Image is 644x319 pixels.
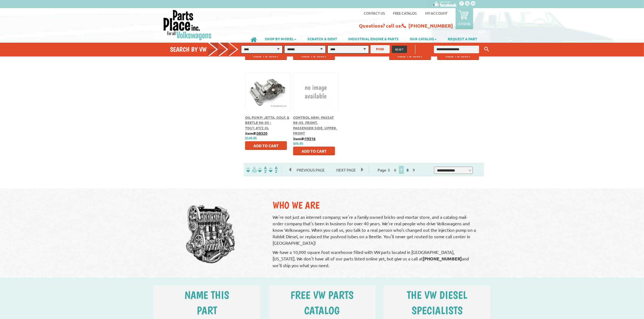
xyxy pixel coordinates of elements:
[331,167,361,172] a: Next Page
[293,147,335,155] button: Add to Cart
[305,136,316,141] u: 19316
[170,45,244,53] h4: Search by VW
[245,136,257,140] span: $149.95
[411,167,416,172] a: 9
[275,288,369,301] h5: free vw parts
[399,166,404,174] span: 7
[395,47,404,51] span: RESET
[302,34,343,43] a: SCRATCH & DENT
[483,45,491,54] button: Keyword Search
[371,45,390,53] button: FIND
[293,142,303,146] span: $49.95
[331,166,361,174] span: Next Page
[268,167,279,173] img: Sort by Sales Rank
[245,141,287,150] button: Add to Cart
[163,9,212,41] img: Parts Place Inc!
[390,304,484,317] h5: Specialists
[160,288,254,301] h5: Name this
[301,149,327,153] span: Add to Cart
[393,11,417,15] a: Free Catalog
[291,166,330,174] span: Previous Page
[245,131,267,136] b: item#:
[246,167,257,173] img: filterpricelow.svg
[392,46,407,53] button: RESET
[387,167,391,172] a: 5
[343,34,404,43] a: INDUSTRIAL ENGINE & PARTS
[257,131,267,136] u: 38320
[273,249,479,268] p: We have a 10,000 square foot warehouse filled with VW parts located in [GEOGRAPHIC_DATA], [US_STA...
[289,167,331,172] a: Previous Page
[253,143,279,148] span: Add to Cart
[160,304,254,317] h5: part
[245,115,289,130] a: Oil Pump: Jetta, Golf, & Beetle 98-05 - TDI/1.8T/2.0L
[404,34,442,43] a: OUR CATALOG
[293,115,337,136] a: Control Arm: Passat 98-05, Front, Passenger Side, Upper, Front
[393,167,398,172] a: 6
[293,136,316,141] b: item#:
[257,167,268,173] img: Sort by Headline
[364,11,385,15] a: Contact us
[423,256,462,261] strong: [PHONE_NUMBER]
[275,304,369,317] h5: catalog
[273,214,479,246] p: We're not just an internet company; we're a family owned bricks-and-mortar store, and a catalog m...
[273,199,479,211] h2: Who We Are
[425,11,448,15] a: My Account
[456,8,473,29] a: 0 items
[390,288,484,301] h5: The VW Diesel
[259,34,302,43] a: SHOP BY MODEL
[405,167,410,172] a: 8
[369,165,425,174] div: Page
[458,21,470,26] p: 0 items
[442,34,483,43] a: REQUEST A PART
